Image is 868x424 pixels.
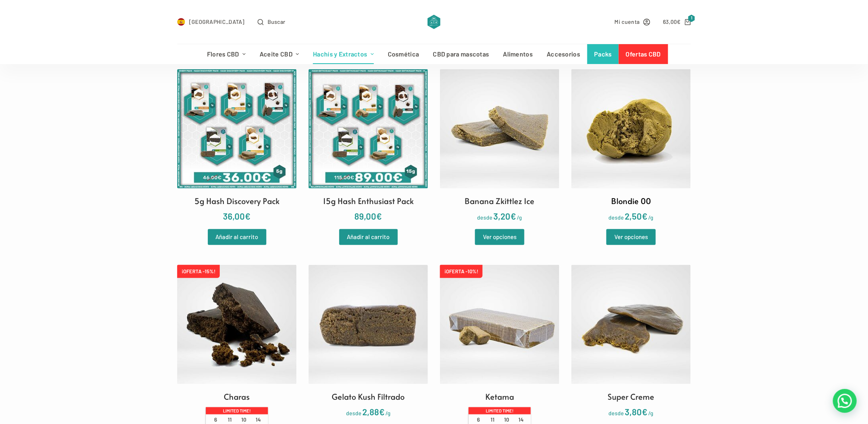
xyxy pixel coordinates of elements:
[615,17,640,26] span: Mi cuenta
[224,391,250,403] h2: Charas
[477,214,493,221] span: desde
[309,69,428,223] a: 15g Hash Enthusiast Pack 89,00€
[511,211,516,221] span: €
[362,406,385,417] bdi: 2,88
[608,391,655,403] h2: Super Creme
[245,211,251,221] span: €
[649,214,654,221] span: /g
[189,17,245,26] span: [GEOGRAPHIC_DATA]
[469,407,531,414] p: Limited time!
[177,69,297,223] a: 5g Hash Discovery Pack 36,00€
[223,211,251,221] bdi: 36,00
[377,211,382,221] span: €
[309,265,428,419] a: Gelato Kush Filtrado desde2,88€/g
[688,15,695,22] span: 1
[177,18,185,26] img: ES Flag
[379,406,385,417] span: €
[642,211,648,221] span: €
[426,44,496,64] a: CBD para mascotas
[206,407,268,414] p: Limited time!
[253,44,306,64] a: Aceite CBD
[440,265,483,278] span: ¡OFERTA -10%!
[177,265,220,278] span: ¡OFERTA -15%!
[663,18,681,25] bdi: 63,00
[339,229,398,245] a: Añade “15g Hash Enthusiast Pack” a tu carrito
[649,410,654,416] span: /g
[475,229,524,245] a: Elige las opciones para “Banana Zkittlez Ice”
[346,410,362,416] span: desde
[258,17,285,26] button: Abrir formulario de búsqueda
[385,410,391,416] span: /g
[194,195,280,207] h2: 5g Hash Discovery Pack
[332,391,405,403] h2: Gelato Kush Filtrado
[587,44,619,64] a: Packs
[496,44,540,64] a: Alimentos
[200,44,252,64] a: Flores CBD
[323,195,414,207] h2: 15g Hash Enthusiast Pack
[663,17,691,26] a: Carro de compra
[355,211,382,221] bdi: 89,00
[540,44,587,64] a: Accesorios
[485,391,514,403] h2: Ketama
[609,214,624,221] span: desde
[619,44,668,64] a: Ofertas CBD
[381,44,426,64] a: Cosmética
[200,44,668,64] nav: Menú de cabecera
[625,406,648,417] bdi: 3,80
[615,17,651,26] a: Mi cuenta
[611,195,651,207] h2: Blondie 00
[306,44,381,64] a: Hachís y Extractos
[208,229,266,245] a: Añade “5g Hash Discovery Pack” a tu carrito
[625,211,648,221] bdi: 2,50
[177,17,245,26] a: Select Country
[465,195,535,207] h2: Banana Zkittlez Ice
[677,18,681,25] span: €
[440,69,559,223] a: Banana Zkittlez Ice desde3,20€/g
[609,410,624,416] span: desde
[642,406,648,417] span: €
[571,69,691,223] a: Blondie 00 desde2,50€/g
[268,17,285,26] span: Buscar
[517,214,522,221] span: /g
[606,229,656,245] a: Elige las opciones para “Blondie 00”
[571,265,691,419] a: Super Creme desde3,80€/g
[494,211,516,221] bdi: 3,20
[428,15,440,29] img: CBD Alchemy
